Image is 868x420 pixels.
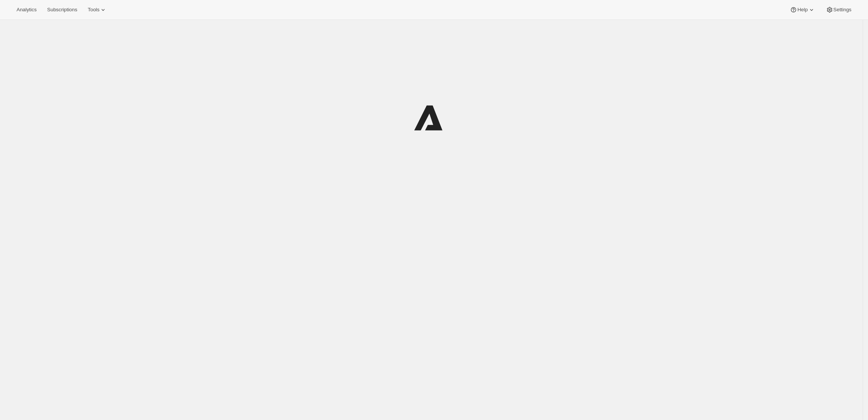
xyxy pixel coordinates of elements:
[88,7,99,13] span: Tools
[17,7,36,13] span: Analytics
[12,5,41,15] button: Analytics
[47,7,77,13] span: Subscriptions
[43,5,82,15] button: Subscriptions
[785,5,819,15] button: Help
[821,5,856,15] button: Settings
[797,7,807,13] span: Help
[83,5,111,15] button: Tools
[833,7,851,13] span: Settings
